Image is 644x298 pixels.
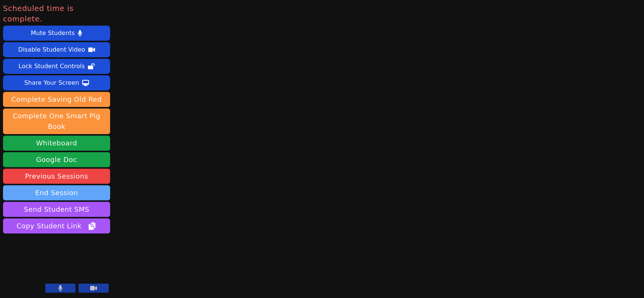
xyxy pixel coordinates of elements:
button: Lock Student Controls [3,59,110,74]
div: Lock Student Controls [18,60,85,72]
button: Complete Saving Old Red [3,92,110,107]
span: Copy Student Link [17,221,97,231]
a: Previous Sessions [3,169,110,184]
button: Send Student SMS [3,202,110,217]
button: Whiteboard [3,136,110,151]
button: Disable Student Video [3,42,110,57]
button: Mute Students [3,26,110,41]
button: End Session [3,185,110,200]
div: Mute Students [31,27,75,39]
button: Share Your Screen [3,75,110,90]
a: Google Doc [3,152,110,167]
span: Scheduled time is complete. [3,3,110,24]
button: Copy Student Link [3,219,110,234]
div: Share Your Screen [24,77,79,89]
div: Disable Student Video [18,44,85,56]
button: Complete One Smart Pig Book [3,109,110,134]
